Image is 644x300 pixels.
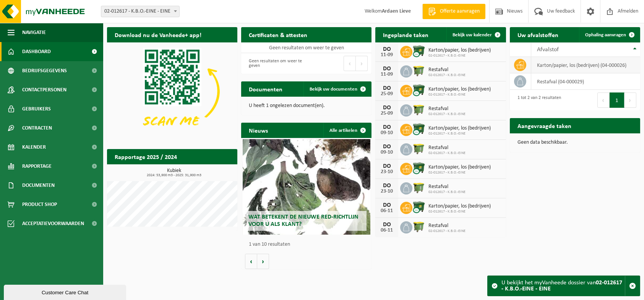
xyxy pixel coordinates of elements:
span: Restafval [428,145,466,151]
span: 02-012617 - K.B.O.-EINE [428,190,466,195]
strong: Ardaen Lieve [382,8,411,14]
h2: Aangevraagde taken [510,118,579,133]
div: DO [379,202,394,208]
span: Afvalstof [537,47,559,53]
div: DO [379,222,394,228]
span: 02-012617 - K.B.O.-EINE [428,229,466,234]
img: WB-1100-HPE-GN-50 [412,64,425,77]
span: 02-012617 - K.B.O.-EINE [428,73,466,78]
h2: Documenten [241,81,290,96]
img: WB-1100-CU [412,123,425,136]
div: 23-10 [379,189,394,194]
div: Geen resultaten om weer te geven [245,55,303,72]
div: 11-09 [379,52,394,58]
img: WB-1100-CU [412,162,425,175]
span: 02-012617 - K.B.O.-EINE [428,170,491,175]
button: Next [625,92,636,108]
h2: Rapportage 2025 / 2024 [107,149,185,164]
span: Bekijk uw documenten [310,87,357,92]
img: WB-1100-HPE-GN-50 [412,103,425,116]
span: 2024: 53,900 m3 - 2025: 31,900 m3 [111,174,237,177]
span: 02-012617 - K.B.O.-EINE [428,112,466,117]
p: 1 van 10 resultaten [249,242,368,247]
span: Rapportage [22,157,52,176]
div: DO [379,66,394,72]
strong: 02-012617 - K.B.O.-EINE - EINE [501,280,622,292]
span: 02-012617 - K.B.O.-EINE [428,209,491,214]
img: WB-1100-CU [412,45,425,58]
span: Karton/papier, los (bedrijven) [428,164,491,170]
a: Bekijk rapportage [180,164,237,179]
span: Restafval [428,67,466,73]
button: Next [356,56,368,71]
a: Ophaling aanvragen [579,27,639,42]
div: 06-11 [379,228,394,233]
span: 02-012617 - K.B.O.-EINE - EINE [101,6,180,17]
h2: Certificaten & attesten [241,27,315,42]
h2: Download nu de Vanheede+ app! [107,27,209,42]
span: Contracten [22,118,52,138]
span: Offerte aanvragen [438,8,482,15]
div: 09-10 [379,130,394,136]
span: 02-012617 - K.B.O.-EINE [428,54,491,58]
button: Previous [597,92,610,108]
img: WB-1100-HPE-GN-50 [412,181,425,194]
p: U heeft 1 ongelezen document(en). [249,103,364,109]
div: 25-09 [379,111,394,116]
span: Ophaling aanvragen [585,32,626,37]
span: Karton/papier, los (bedrijven) [428,125,491,131]
a: Bekijk uw kalender [446,27,505,42]
div: 09-10 [379,150,394,155]
button: 1 [610,92,625,108]
span: Acceptatievoorwaarden [22,214,84,233]
h2: Ingeplande taken [375,27,436,42]
div: DO [379,124,394,130]
span: Karton/papier, los (bedrijven) [428,86,491,92]
span: Gebruikers [22,99,51,118]
span: Karton/papier, los (bedrijven) [428,47,491,54]
div: 06-11 [379,208,394,214]
div: DO [379,46,394,52]
span: 02-012617 - K.B.O.-EINE [428,131,491,136]
button: Previous [344,56,356,71]
h2: Uw afvalstoffen [510,27,566,42]
img: WB-1100-HPE-GN-50 [412,142,425,155]
span: Karton/papier, los (bedrijven) [428,203,491,209]
span: Restafval [428,106,466,112]
img: Download de VHEPlus App [107,42,237,140]
div: DO [379,105,394,111]
div: 11-09 [379,72,394,77]
span: Documenten [22,176,55,195]
a: Bekijk uw documenten [303,81,371,97]
div: DO [379,183,394,189]
div: DO [379,85,394,91]
h3: Kubiek [111,168,237,177]
p: Geen data beschikbaar. [517,140,633,145]
td: karton/papier, los (bedrijven) (04-000026) [531,57,640,73]
a: Wat betekent de nieuwe RED-richtlijn voor u als klant? [243,139,370,235]
span: Dashboard [22,42,51,61]
span: Product Shop [22,195,57,214]
a: Alle artikelen [323,123,371,138]
span: Bedrijfsgegevens [22,61,67,80]
span: 02-012617 - K.B.O.-EINE [428,92,491,97]
div: DO [379,144,394,150]
img: WB-1100-CU [412,201,425,214]
td: restafval (04-000029) [531,73,640,90]
img: WB-1100-HPE-GN-50 [412,220,425,233]
span: Wat betekent de nieuwe RED-richtlijn voor u als klant? [248,214,358,227]
button: Volgende [257,254,269,269]
span: Contactpersonen [22,80,67,99]
div: U bekijkt het myVanheede dossier van [501,276,625,296]
span: Navigatie [22,23,46,42]
span: Kalender [22,138,46,157]
h2: Nieuws [241,123,276,138]
button: Vorige [245,254,257,269]
iframe: chat widget [4,283,128,300]
div: 23-10 [379,169,394,175]
div: 25-09 [379,91,394,97]
div: DO [379,163,394,169]
div: 1 tot 2 van 2 resultaten [514,92,561,109]
span: 02-012617 - K.B.O.-EINE - EINE [101,6,179,17]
